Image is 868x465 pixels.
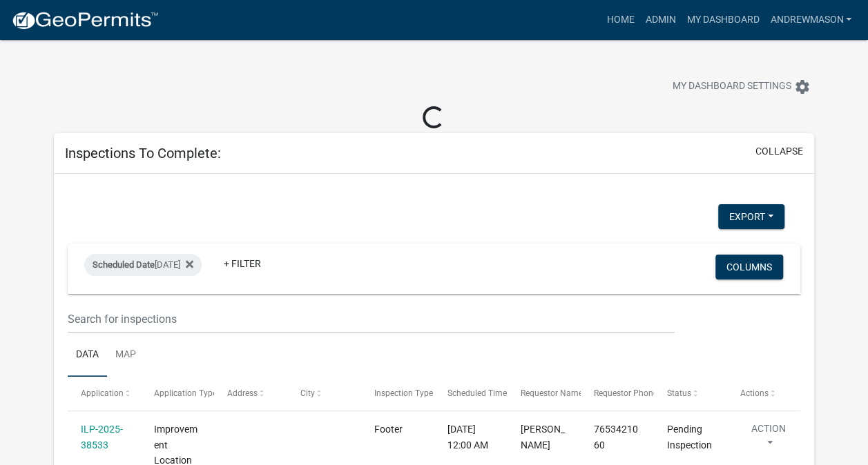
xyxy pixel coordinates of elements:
[68,377,141,410] datatable-header-cell: Application
[755,144,803,159] button: collapse
[740,388,769,398] span: Actions
[601,7,639,33] a: Home
[154,388,217,398] span: Application Type
[93,259,155,270] span: Scheduled Date
[374,424,402,435] span: Footer
[673,79,791,95] span: My Dashboard Settings
[141,377,214,410] datatable-header-cell: Application Type
[667,424,712,451] span: Pending Inspection
[68,305,675,333] input: Search for inspections
[639,7,681,33] a: Admin
[287,377,360,410] datatable-header-cell: City
[662,73,822,100] button: My Dashboard Settingssettings
[667,388,691,398] span: Status
[507,377,580,410] datatable-header-cell: Requestor Name
[740,422,797,456] button: Action
[581,377,654,410] datatable-header-cell: Requestor Phone
[521,424,565,451] span: Steven Stout
[594,424,638,451] span: 7653421060
[227,388,258,398] span: Address
[360,377,434,410] datatable-header-cell: Inspection Type
[300,388,315,398] span: City
[794,79,811,95] i: settings
[764,7,857,33] a: AndrewMason
[84,254,202,276] div: [DATE]
[68,333,107,377] a: Data
[434,377,507,410] datatable-header-cell: Scheduled Time
[107,333,144,377] a: Map
[214,377,287,410] datatable-header-cell: Address
[81,424,123,451] a: ILP-2025-38533
[447,388,507,398] span: Scheduled Time
[374,388,432,398] span: Inspection Type
[81,388,124,398] span: Application
[594,388,657,398] span: Requestor Phone
[727,377,800,410] datatable-header-cell: Actions
[718,204,784,229] button: Export
[213,251,272,276] a: + Filter
[681,7,764,33] a: My Dashboard
[521,388,583,398] span: Requestor Name
[447,424,488,451] span: 08/20/2025, 12:00 AM
[715,255,783,279] button: Columns
[654,377,727,410] datatable-header-cell: Status
[65,145,221,161] h5: Inspections To Complete:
